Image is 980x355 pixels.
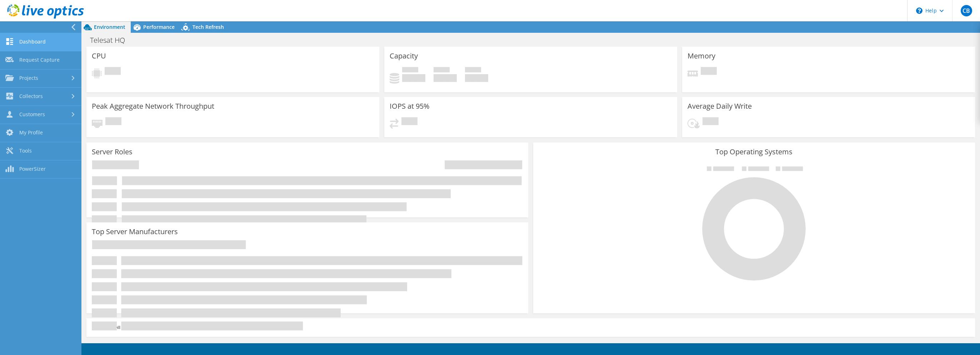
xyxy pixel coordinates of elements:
[105,117,121,127] span: Pending
[390,102,430,110] h3: IOPS at 95%
[92,228,178,236] h3: Top Server Manufacturers
[402,74,425,82] h4: 0 GiB
[702,117,719,127] span: Pending
[92,148,132,156] h3: Server Roles
[86,318,975,337] div: This graph will display once collector runs have completed
[87,36,136,44] h1: Telesat HQ
[434,74,457,82] h4: 0 GiB
[465,67,481,74] span: Total
[961,5,972,16] span: CB
[434,67,450,74] span: Free
[94,24,125,30] span: Environment
[401,117,417,127] span: Pending
[916,7,922,14] svg: \n
[539,148,970,156] h3: Top Operating Systems
[390,52,418,60] h3: Capacity
[687,52,715,60] h3: Memory
[465,74,488,82] h4: 0 GiB
[105,67,121,77] span: Pending
[192,24,224,30] span: Tech Refresh
[687,102,752,110] h3: Average Daily Write
[701,67,717,77] span: Pending
[92,52,106,60] h3: CPU
[402,67,418,74] span: Used
[143,24,175,30] span: Performance
[92,102,214,110] h3: Peak Aggregate Network Throughput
